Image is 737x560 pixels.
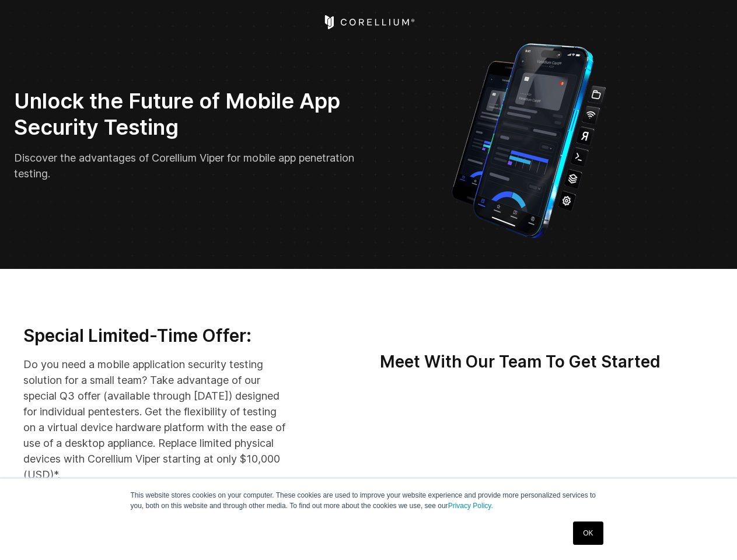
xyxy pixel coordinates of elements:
[380,352,661,372] strong: Meet With Our Team To Get Started
[573,521,603,545] a: OK
[14,88,361,141] h2: Unlock the Future of Mobile App Security Testing
[131,490,607,511] p: This website stores cookies on your computer. These cookies are used to improve your website expe...
[322,15,415,29] a: Corellium Home
[14,152,354,180] span: Discover the advantages of Corellium Viper for mobile app penetration testing.
[441,37,617,241] img: Corellium_VIPER_Hero_1_1x
[23,325,288,347] h3: Special Limited-Time Offer:
[448,502,493,510] a: Privacy Policy.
